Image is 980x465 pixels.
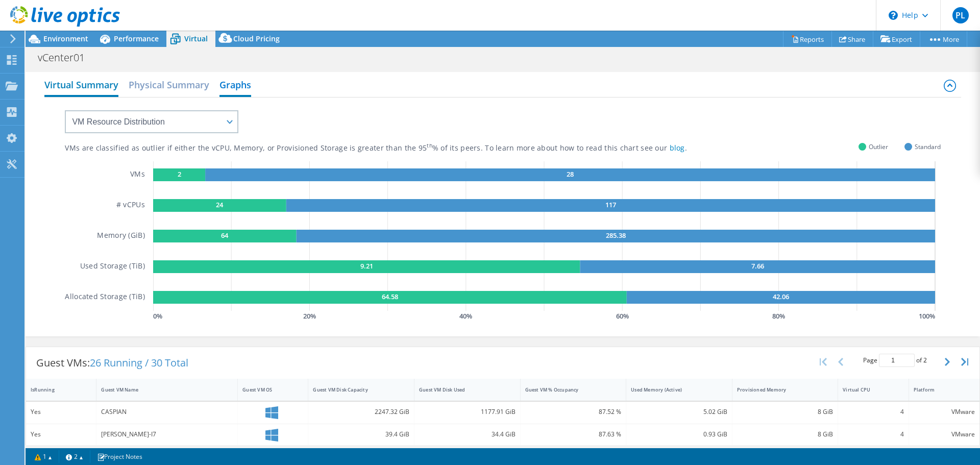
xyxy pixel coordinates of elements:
div: 8 GiB [737,406,834,418]
text: 24 [216,200,224,209]
span: Page of [863,354,927,367]
a: Export [873,31,920,47]
h2: Virtual Summary [44,75,118,97]
div: 4 [843,406,903,418]
text: 100 % [919,311,935,321]
a: 1 [28,450,59,463]
div: Yes [31,429,91,440]
span: PL [952,7,969,23]
text: 9.21 [360,261,373,271]
div: Guest VM Disk Capacity [313,386,397,393]
div: 5.02 GiB [631,406,727,418]
div: VMware [914,406,975,418]
div: Platform [914,386,963,393]
div: Used Memory (Active) [631,386,715,393]
div: Guest VM OS [242,386,291,393]
h5: Used Storage (TiB) [80,260,145,273]
text: 117 [605,200,616,209]
sup: th [427,142,432,149]
svg: GaugeChartPercentageAxisTexta [153,311,941,321]
div: 0.93 GiB [631,429,727,440]
text: 64.58 [382,292,398,301]
h5: Allocated Storage (TiB) [65,291,144,304]
h2: Physical Summary [129,75,209,95]
div: Guest VM % Occupancy [525,386,609,393]
div: Virtual CPU [843,386,891,393]
span: Environment [43,34,88,43]
div: Yes [31,406,91,418]
div: VMware [914,429,975,440]
h5: Memory (GiB) [97,230,144,242]
input: jump to page [879,354,915,367]
text: 80 % [772,311,785,321]
h5: # vCPUs [116,199,145,212]
span: Standard [915,141,941,153]
div: 87.63 % [525,429,622,440]
div: 39.4 GiB [313,429,409,440]
text: 7.66 [751,261,764,271]
h2: Graphs [219,75,251,97]
text: 2 [177,169,181,179]
div: 87.52 % [525,406,622,418]
text: 64 [221,231,229,240]
text: 20 % [303,311,316,321]
div: CASPIAN [101,406,233,418]
div: Provisioned Memory [737,386,821,393]
div: Guest VMs: [26,347,199,379]
text: 42.06 [773,292,789,301]
text: 285.38 [606,231,626,240]
div: Guest VM Disk Used [419,386,503,393]
div: IsRunning [31,386,79,393]
div: 34.4 GiB [419,429,516,440]
h1: vCenter01 [33,52,101,63]
text: 0 % [153,311,162,321]
span: 2 [923,356,927,364]
span: Performance [114,34,159,43]
a: More [920,31,967,47]
span: 26 Running / 30 Total [90,356,188,370]
div: VMs are classified as outlier if either the vCPU, Memory, or Provisioned Storage is greater than ... [65,143,738,153]
text: 40 % [459,311,472,321]
span: Virtual [184,34,208,43]
a: Share [831,31,873,47]
a: 2 [59,450,90,463]
div: 2247.32 GiB [313,406,409,418]
svg: \n [889,11,898,20]
h5: VMs [130,168,145,181]
div: 8 GiB [737,429,834,440]
div: Guest VM Name [101,386,220,393]
text: 60 % [616,311,629,321]
div: [PERSON_NAME]-I7 [101,429,233,440]
a: Reports [783,31,832,47]
div: 1177.91 GiB [419,406,516,418]
div: 4 [843,429,903,440]
span: Outlier [869,141,888,153]
text: 28 [567,169,574,179]
span: Cloud Pricing [233,34,280,43]
a: blog [670,143,685,153]
a: Project Notes [90,450,150,463]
